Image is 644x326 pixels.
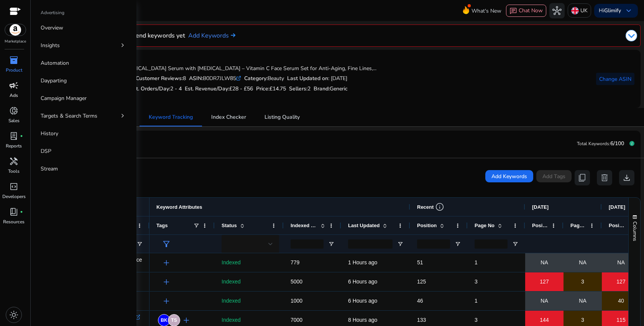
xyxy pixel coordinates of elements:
[314,85,329,92] span: Brand
[609,204,625,210] span: [DATE]
[244,74,284,82] div: Beauty
[9,131,18,141] span: lab_profile
[540,293,548,309] span: NA
[417,202,444,211] div: Recent
[475,278,478,285] span: 3
[604,7,621,14] b: Glimify
[581,274,584,290] span: 3
[136,74,186,82] div: 8
[287,74,347,82] div: : [DATE]
[264,115,300,120] span: Listing Quality
[291,239,324,249] input: Indexed Products Filter Input
[162,277,171,287] span: add
[417,278,426,285] span: 125
[348,278,377,285] span: 6 Hours ago
[136,75,183,82] b: Customer Reviews:
[41,41,60,49] p: Insights
[9,81,18,90] span: campaign
[631,221,638,241] span: Columns
[579,293,586,309] span: NA
[5,24,26,36] img: amazon.svg
[119,41,127,49] span: chevron_right
[348,239,393,249] input: Last Updated Filter Input
[624,6,633,15] span: keyboard_arrow_down
[397,241,403,247] button: Open Filter Menu
[291,298,302,304] span: 1000
[2,193,26,200] p: Developers
[119,112,127,120] span: chevron_right
[609,223,625,228] span: Position
[485,170,533,182] button: Add Keywords
[291,223,317,228] span: Indexed Products
[162,239,171,249] span: filter_alt
[256,86,286,92] h5: Price:
[6,67,22,74] p: Product
[185,86,253,92] h5: Est. Revenue/Day:
[8,117,20,124] p: Sales
[348,298,377,304] span: 6 Hours ago
[348,317,377,323] span: 8 Hours ago
[41,147,51,155] p: DSP
[552,6,562,15] span: hub
[222,317,241,323] span: Indexed
[287,75,328,82] b: Last Updated on
[149,115,193,120] span: Keyword Tracking
[222,278,241,285] span: Indexed
[619,170,634,185] button: download
[532,204,549,210] span: [DATE]
[610,140,624,147] span: 6/100
[571,7,579,15] img: uk.svg
[579,255,586,270] span: NA
[6,143,22,149] p: Reports
[136,241,143,247] button: Open Filter Menu
[417,259,423,265] span: 51
[475,223,495,228] span: Page No
[291,259,299,265] span: 779
[472,4,501,18] span: What's New
[291,278,302,285] span: 5000
[8,168,20,175] p: Tools
[475,317,478,323] span: 3
[244,75,268,82] b: Category:
[20,134,23,138] span: fiber_manual_record
[9,106,18,115] span: donut_small
[626,30,637,41] img: dropdown-arrow.svg
[211,115,246,120] span: Index Checker
[41,129,58,138] p: History
[161,318,167,323] span: BK
[475,239,508,249] input: Page No Filter Input
[509,7,517,15] span: chat
[94,66,376,72] h4: Vitamin C + [MEDICAL_DATA] Serum with [MEDICAL_DATA] – Vitamin C Face Serum Set for Anti-Aging, F...
[348,259,377,265] span: 1 Hours ago
[549,3,565,18] button: hub
[41,165,58,173] p: Stream
[229,85,253,92] span: £28 - £56
[435,202,444,211] span: info
[41,77,67,85] p: Dayparting
[156,223,168,228] span: Tags
[189,74,241,82] div: B0DR7JLW85
[417,223,437,228] span: Position
[532,223,548,228] span: Position
[9,56,18,65] span: inventory_2
[599,8,621,13] p: Hi
[5,39,26,44] p: Marketplace
[417,317,426,323] span: 133
[580,4,588,17] p: UK
[328,241,334,247] button: Open Filter Menu
[188,31,235,40] a: Add Keywords
[491,172,527,180] span: Add Keywords
[570,223,586,228] span: Page No
[222,298,241,304] span: Indexed
[506,5,546,17] button: chatChat Now
[41,24,63,32] p: Overview
[475,298,478,304] span: 1
[512,241,518,247] button: Open Filter Menu
[10,92,18,99] p: Ads
[222,223,237,228] span: Status
[307,85,310,92] span: 2
[577,141,610,147] span: Total Keywords:
[596,73,634,85] button: Change ASIN
[622,173,631,182] span: download
[540,255,548,270] span: NA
